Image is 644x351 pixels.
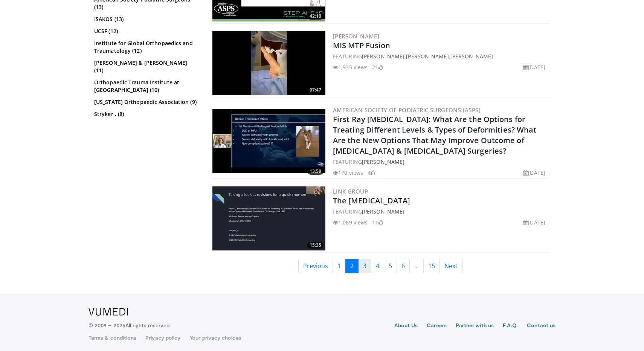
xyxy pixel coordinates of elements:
[211,259,550,273] nav: Search results pages
[89,322,169,329] p: © 2009 – 2025
[94,79,198,94] a: Orthopaedic Trauma Institute at [GEOGRAPHIC_DATA] (10)
[333,106,481,114] a: American Society of Podiatric Surgeons (ASPS)
[333,52,548,60] div: FEATURING , ,
[333,259,346,273] a: 1
[362,208,404,215] a: [PERSON_NAME]
[94,15,198,23] a: ISAKOS (13)
[333,195,410,206] a: The [MEDICAL_DATA]
[212,31,325,95] a: 07:47
[307,87,324,93] span: 07:47
[307,168,324,175] span: 13:58
[368,169,375,177] li: 4
[333,158,548,166] div: FEATURING
[94,27,198,35] a: UCSF (12)
[333,188,368,195] a: LINK Group
[212,186,325,250] a: 15:35
[423,259,440,273] a: 15
[397,259,410,273] a: 6
[450,53,493,60] a: [PERSON_NAME]
[523,63,545,71] li: [DATE]
[527,322,555,331] a: Contact us
[94,59,198,74] a: [PERSON_NAME] & [PERSON_NAME] (11)
[189,334,241,342] a: Your privacy choices
[362,53,404,60] a: [PERSON_NAME]
[125,322,169,328] span: All rights reserved
[333,208,548,215] div: FEATURING
[94,98,198,106] a: [US_STATE] Orthopaedic Association (9)
[333,114,536,156] a: First Ray [MEDICAL_DATA]: What Are the Options for Treating Different Levels & Types of Deformiti...
[523,169,545,177] li: [DATE]
[212,109,325,173] a: 13:58
[406,53,449,60] a: [PERSON_NAME]
[523,218,545,226] li: [DATE]
[307,13,324,20] span: 42:10
[212,186,325,250] img: 3ae481c4-bb71-486e-adf4-2fddcf562bc6.300x170_q85_crop-smart_upscale.jpg
[89,308,128,316] img: VuMedi Logo
[145,334,180,342] a: Privacy policy
[333,218,368,226] li: 1,069 views
[333,32,379,40] a: [PERSON_NAME]
[333,169,363,177] li: 170 views
[384,259,397,273] a: 5
[333,40,390,50] a: MIS MTP Fusion
[89,334,136,342] a: Terms & conditions
[333,63,368,71] li: 1,935 views
[358,259,371,273] a: 3
[94,40,198,55] a: Institute for Global Orthopaedics and Traumatology (12)
[307,242,324,249] span: 15:35
[362,158,404,165] a: [PERSON_NAME]
[503,322,518,331] a: F.A.Q.
[427,322,447,331] a: Careers
[456,322,494,331] a: Partner with us
[372,63,383,71] li: 21
[94,110,198,118] a: Stryker . (8)
[345,259,359,273] a: 2
[371,259,384,273] a: 4
[440,259,462,273] a: Next
[212,31,325,95] img: c1af50c6-309d-44f7-b6fe-e114dbe1d961.300x170_q85_crop-smart_upscale.jpg
[298,259,333,273] a: Previous
[394,322,418,331] a: About Us
[212,109,325,173] img: 912a901f-6ea2-4c62-8476-e53bde2e6c51.300x170_q85_crop-smart_upscale.jpg
[372,218,383,226] li: 11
